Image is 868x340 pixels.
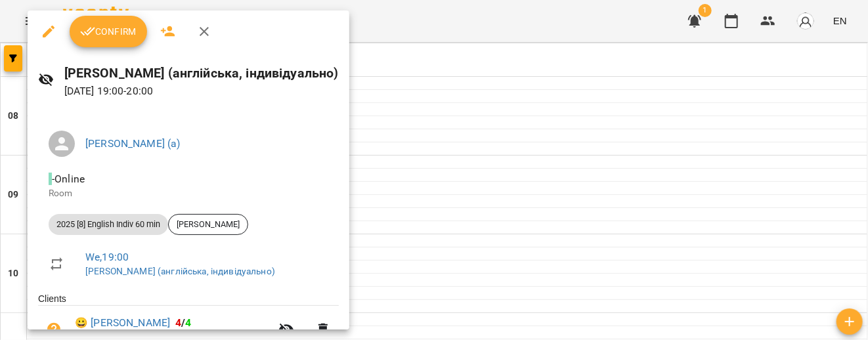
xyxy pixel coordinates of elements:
span: - Online [49,173,87,185]
span: 4 [186,316,192,329]
a: [PERSON_NAME] (англійська, індивідуально) [85,266,275,276]
p: Room [49,187,328,200]
span: 2025 [8] English Indiv 60 min [49,219,168,230]
b: / [175,316,191,329]
a: We , 19:00 [85,251,129,263]
div: [PERSON_NAME] [168,214,248,235]
h6: [PERSON_NAME] (англійська, індивідуально) [64,63,339,83]
a: 😀 [PERSON_NAME] [75,315,170,331]
span: [PERSON_NAME] [169,219,248,230]
span: 4 [175,316,181,329]
button: Confirm [70,16,147,47]
span: Confirm [80,24,137,39]
a: [PERSON_NAME] (а) [85,137,181,150]
p: [DATE] 19:00 - 20:00 [64,83,339,99]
